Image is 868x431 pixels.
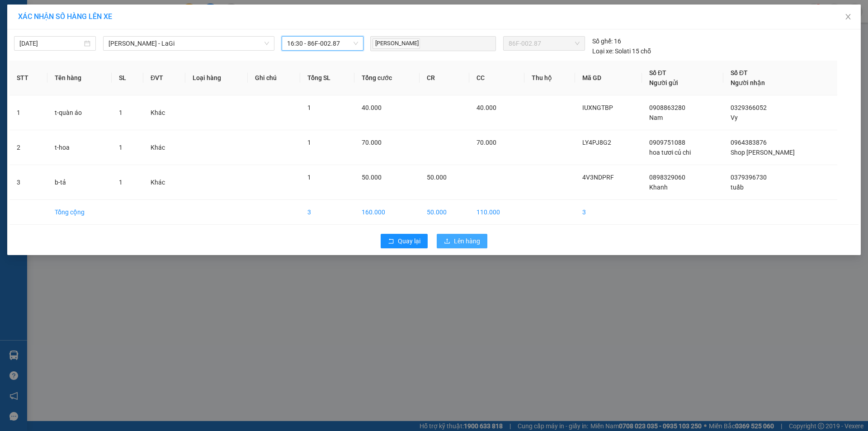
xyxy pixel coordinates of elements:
th: SL [112,61,143,95]
span: [PERSON_NAME] [373,38,420,49]
span: hoa tươi củ chi [649,149,691,156]
span: Người nhận [731,79,765,86]
input: 13/10/2025 [19,38,82,48]
td: 3 [300,200,354,225]
th: Loại hàng [185,61,248,95]
span: 4V3NDPRF [582,174,614,181]
span: 40.000 [476,104,496,111]
span: XÁC NHẬN SỐ HÀNG LÊN XE [18,12,112,21]
span: tuấb [731,184,744,191]
span: down [264,41,269,46]
div: 16 [592,36,621,46]
span: Loại xe: [592,46,613,56]
td: Khác [143,95,185,130]
span: 40.000 [362,104,382,111]
span: 0964383876 [731,139,767,146]
td: 2 [9,130,47,165]
td: 3 [9,165,47,200]
button: uploadLên hàng [437,234,487,248]
button: Close [835,5,861,30]
td: 50.000 [420,200,469,225]
span: S5M9VQFF [87,5,129,15]
th: CR [420,61,469,95]
strong: Nhà xe Mỹ Loan [4,5,81,17]
span: 1 [119,109,123,116]
span: 1 [307,104,311,111]
th: Tổng SL [300,61,354,95]
span: 0908863280 [649,104,685,111]
td: t-hoa [47,130,112,165]
th: CC [469,61,524,95]
td: 3 [575,200,642,225]
td: 160.000 [354,200,420,225]
span: Gò Vấp [94,57,122,67]
td: b-tả [47,165,112,200]
span: upload [444,238,450,245]
span: Lên hàng [454,236,480,246]
span: Nam [649,114,663,121]
div: Solati 15 chỗ [592,46,651,56]
span: Hồ Chí Minh - LaGi [108,37,269,50]
span: 70.000 [476,139,496,146]
th: Tên hàng [47,61,112,95]
button: rollbackQuay lại [381,234,428,248]
span: 0379396730 [731,174,767,181]
td: Khác [143,130,185,165]
span: 50.000 [362,174,382,181]
span: Quay lại [398,236,420,246]
span: 0329366052 [731,104,767,111]
th: Thu hộ [524,61,575,95]
span: Số ĐT [731,69,748,76]
th: ĐVT [143,61,185,95]
th: Tổng cước [354,61,420,95]
th: Mã GD [575,61,642,95]
td: Tổng cộng [47,200,112,225]
td: Khác [143,165,185,200]
td: t-quàn áo [47,95,112,130]
td: 1 [9,95,47,130]
span: IUXNGTBP [582,104,613,111]
span: rollback [388,238,394,245]
span: 16:30 - 86F-002.87 [287,37,358,50]
span: Shop [PERSON_NAME] [731,149,795,156]
span: 0909751088 [649,139,685,146]
span: 1 [307,139,311,146]
th: STT [9,61,47,95]
span: Số ĐT [649,69,666,76]
span: Số ghế: [592,36,613,46]
span: 0898329060 [649,174,685,181]
span: 1 [307,174,311,181]
span: 1 [119,144,123,151]
span: 1 [119,179,123,186]
span: 33 Bác Ái, P Phước Hội, TX Lagi [4,23,80,40]
span: Khanh [649,184,668,191]
span: Người gửi [649,79,678,86]
strong: Phiếu gửi hàng [4,57,61,67]
span: 0968278298 [4,41,44,50]
td: 110.000 [469,200,524,225]
span: close [844,13,852,20]
th: Ghi chú [248,61,300,95]
span: 50.000 [427,174,447,181]
span: 86F-002.87 [509,37,579,50]
span: Vy [731,114,738,121]
span: LY4PJ8G2 [582,139,611,146]
span: 70.000 [362,139,382,146]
